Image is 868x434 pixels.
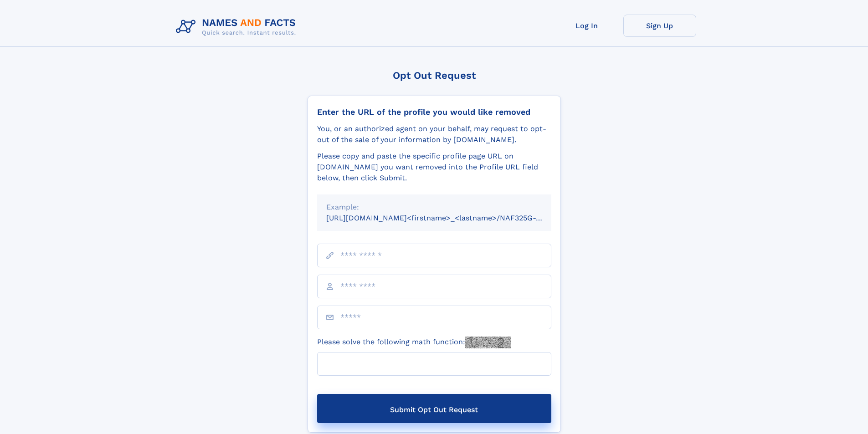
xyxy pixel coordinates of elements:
[317,151,551,184] div: Please copy and paste the specific profile page URL on [DOMAIN_NAME] you want removed into the Pr...
[172,15,303,39] img: Logo Names and Facts
[326,202,542,213] div: Example:
[623,15,696,37] a: Sign Up
[308,70,561,81] div: Opt Out Request
[317,107,551,117] div: Enter the URL of the profile you would like removed
[550,15,623,37] a: Log In
[317,123,551,145] div: You, or an authorized agent on your behalf, may request to opt-out of the sale of your informatio...
[317,394,551,423] button: Submit Opt Out Request
[317,337,511,348] label: Please solve the following math function:
[326,214,569,222] small: [URL][DOMAIN_NAME]<firstname>_<lastname>/NAF325G-xxxxxxxx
